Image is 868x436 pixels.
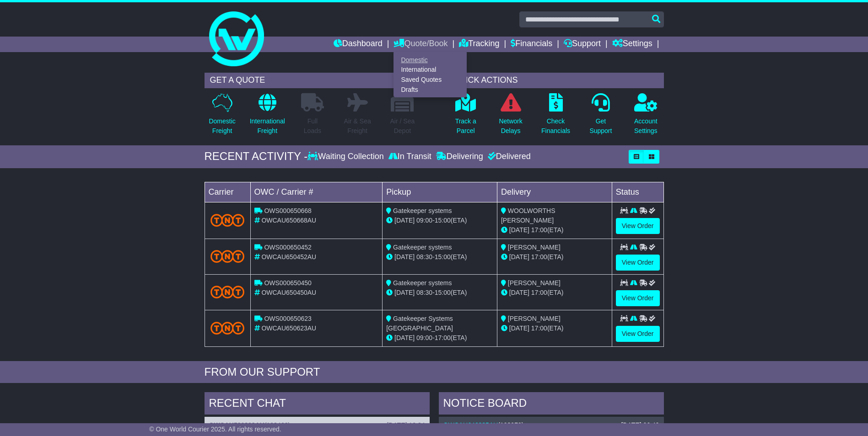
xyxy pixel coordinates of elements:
[386,216,493,225] div: - (ETA)
[205,366,664,379] div: FROM OUR SUPPORT
[499,117,522,136] p: Network Delays
[250,182,383,202] td: OWC / Carrier #
[205,150,308,163] div: RECENT ACTIVITY -
[386,252,493,262] div: - (ETA)
[508,279,561,287] span: [PERSON_NAME]
[334,37,383,52] a: Dashboard
[616,218,660,234] a: View Order
[264,279,312,287] span: OWS000650450
[394,65,466,75] a: International
[205,73,421,88] div: GET A QUOTE
[264,315,312,322] span: OWS000650623
[249,93,286,141] a: InternationalFreight
[498,93,523,141] a: NetworkDelays
[149,425,281,433] span: © One World Courier 2025. All rights reserved.
[621,421,659,429] div: [DATE] 06:49
[386,152,434,162] div: In Transit
[261,217,316,224] span: OWCAU650668AU
[250,117,285,136] p: International Freight
[209,421,425,429] div: ( )
[210,286,245,298] img: TNT_Domestic.png
[435,289,451,296] span: 15:00
[589,93,612,141] a: GetSupport
[435,334,451,341] span: 17:00
[383,182,497,202] td: Pickup
[435,217,451,224] span: 15:00
[501,207,555,224] span: WOOLWORTHS [PERSON_NAME]
[434,152,485,162] div: Delivering
[394,85,466,95] a: Drafts
[508,244,561,251] span: [PERSON_NAME]
[634,93,658,141] a: AccountSettings
[501,252,608,262] div: (ETA)
[497,182,612,202] td: Delivery
[508,315,561,322] span: [PERSON_NAME]
[301,117,324,136] p: Full Loads
[485,152,531,162] div: Delivered
[416,217,432,224] span: 09:00
[261,289,316,296] span: OWCAU650450AU
[459,37,499,52] a: Tracking
[509,324,529,332] span: [DATE]
[501,225,608,235] div: (ETA)
[394,75,466,85] a: Saved Quotes
[208,93,236,141] a: DomesticFreight
[394,52,467,97] div: Quote/Book
[416,289,432,296] span: 08:30
[210,322,245,334] img: TNT_Domestic.png
[612,37,652,52] a: Settings
[307,152,386,162] div: Waiting Collection
[435,253,451,261] span: 15:00
[209,117,235,136] p: Domestic Freight
[455,93,477,141] a: Track aParcel
[443,421,659,429] div: ( )
[205,392,430,417] div: RECENT CHAT
[267,421,288,429] span: 108466
[616,326,660,342] a: View Order
[386,288,493,298] div: - (ETA)
[616,290,660,306] a: View Order
[531,226,547,234] span: 17:00
[390,117,415,136] p: Air / Sea Depot
[210,214,245,226] img: TNT_Domestic.png
[634,117,658,136] p: Account Settings
[264,207,312,214] span: OWS000650668
[386,315,453,332] span: Gatekeeper Systems [GEOGRAPHIC_DATA]
[439,392,664,417] div: NOTICE BOARD
[531,253,547,261] span: 17:00
[501,288,608,298] div: (ETA)
[448,73,664,88] div: QUICK ACTIONS
[387,421,425,429] div: [DATE] 10:34
[616,255,660,271] a: View Order
[531,289,547,296] span: 17:00
[209,421,264,429] a: OWCAU580823AU
[612,182,663,202] td: Status
[344,117,371,136] p: Air & Sea Freight
[455,117,476,136] p: Track a Parcel
[541,117,570,136] p: Check Financials
[393,279,452,287] span: Gatekeeper systems
[541,93,571,141] a: CheckFinancials
[386,333,493,343] div: - (ETA)
[261,324,316,332] span: OWCAU650623AU
[509,253,529,261] span: [DATE]
[394,37,447,52] a: Quote/Book
[393,207,452,214] span: Gatekeeper systems
[589,117,612,136] p: Get Support
[394,334,415,341] span: [DATE]
[393,244,452,251] span: Gatekeeper systems
[264,244,312,251] span: OWS000650452
[500,421,522,429] span: 108979
[261,253,316,261] span: OWCAU650452AU
[394,217,415,224] span: [DATE]
[443,421,498,429] a: OWCAU646385AU
[511,37,552,52] a: Financials
[531,324,547,332] span: 17:00
[394,289,415,296] span: [DATE]
[394,253,415,261] span: [DATE]
[394,55,466,65] a: Domestic
[509,289,529,296] span: [DATE]
[564,37,601,52] a: Support
[509,226,529,234] span: [DATE]
[416,334,432,341] span: 09:00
